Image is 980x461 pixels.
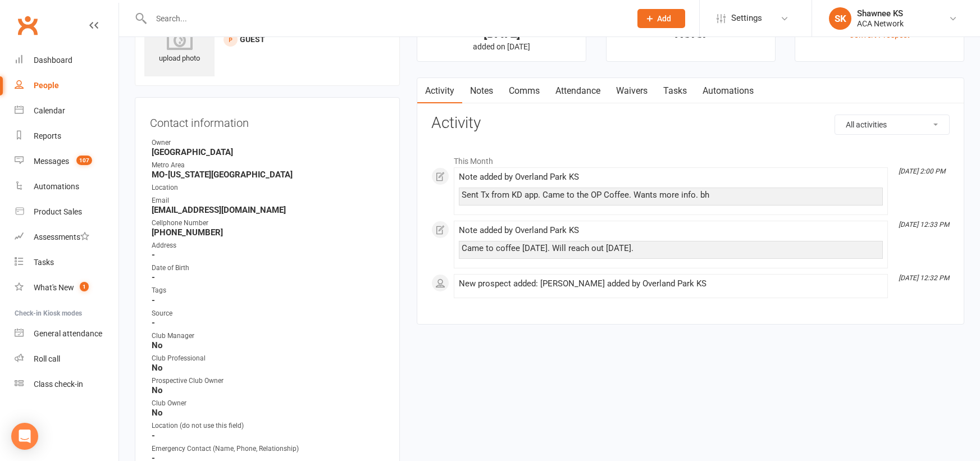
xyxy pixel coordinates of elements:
[15,73,118,98] a: People
[152,331,385,341] div: Club Manager
[655,78,695,104] a: Tasks
[15,48,118,73] a: Dashboard
[34,56,72,65] div: Dashboard
[34,157,69,166] div: Messages
[427,42,576,51] p: added on [DATE]
[152,227,385,238] strong: [PHONE_NUMBER]
[34,258,54,267] div: Tasks
[657,14,671,23] span: Add
[34,81,59,90] div: People
[34,207,82,216] div: Product Sales
[34,354,60,363] div: Roll call
[34,283,74,292] div: What's New
[459,226,883,235] div: Note added by Overland Park KS
[608,78,655,104] a: Waivers
[548,78,608,104] a: Attendance
[152,205,385,215] strong: [EMAIL_ADDRESS][DOMAIN_NAME]
[152,408,385,418] strong: No
[15,98,118,124] a: Calendar
[829,7,851,30] div: SK
[427,28,576,39] div: [DATE]
[152,285,385,296] div: Tags
[431,115,950,132] h3: Activity
[15,321,118,346] a: General attendance kiosk mode
[15,250,118,275] a: Tasks
[459,279,883,289] div: New prospect added: [PERSON_NAME] added by Overland Park KS
[462,78,501,104] a: Notes
[152,160,385,171] div: Metro Area
[431,149,950,167] li: This Month
[152,353,385,364] div: Club Professional
[152,376,385,386] div: Prospective Club Owner
[152,431,385,441] strong: -
[148,11,623,26] input: Search...
[152,398,385,409] div: Club Owner
[459,172,883,182] div: Note added by Overland Park KS
[240,35,265,44] span: Guest
[857,19,904,29] div: ACA Network
[152,263,385,273] div: Date of Birth
[152,195,385,206] div: Email
[152,385,385,395] strong: No
[152,340,385,350] strong: No
[11,423,38,450] div: Open Intercom Messenger
[15,199,118,225] a: Product Sales
[76,156,92,165] span: 107
[15,275,118,300] a: What's New1
[80,282,89,291] span: 1
[15,149,118,174] a: Messages 107
[899,221,949,229] i: [DATE] 12:33 PM
[462,244,880,253] div: Came to coffee [DATE]. Will reach out [DATE].
[34,329,102,338] div: General attendance
[501,78,548,104] a: Comms
[34,380,83,389] div: Class check-in
[13,11,42,39] a: Clubworx
[731,6,762,31] span: Settings
[152,218,385,229] div: Cellphone Number
[152,170,385,180] strong: MO-[US_STATE][GEOGRAPHIC_DATA]
[899,167,945,175] i: [DATE] 2:00 PM
[152,147,385,157] strong: [GEOGRAPHIC_DATA]
[899,274,949,282] i: [DATE] 12:32 PM
[152,295,385,305] strong: -
[150,112,385,129] h3: Contact information
[34,182,79,191] div: Automations
[15,124,118,149] a: Reports
[15,225,118,250] a: Assessments
[462,190,880,200] div: Sent Tx from KD app. Came to the OP Coffee. Wants more info. bh
[15,174,118,199] a: Automations
[34,106,65,115] div: Calendar
[152,272,385,282] strong: -
[15,346,118,372] a: Roll call
[152,421,385,431] div: Location (do not use this field)
[152,444,385,454] div: Emergency Contact (Name, Phone, Relationship)
[152,240,385,251] div: Address
[152,363,385,373] strong: No
[617,28,765,39] div: Never
[34,232,89,241] div: Assessments
[152,138,385,148] div: Owner
[152,250,385,260] strong: -
[15,372,118,397] a: Class kiosk mode
[695,78,762,104] a: Automations
[152,318,385,328] strong: -
[152,182,385,193] div: Location
[417,78,462,104] a: Activity
[637,9,685,28] button: Add
[144,28,215,65] div: upload photo
[152,308,385,319] div: Source
[857,8,904,19] div: Shawnee KS
[34,131,61,140] div: Reports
